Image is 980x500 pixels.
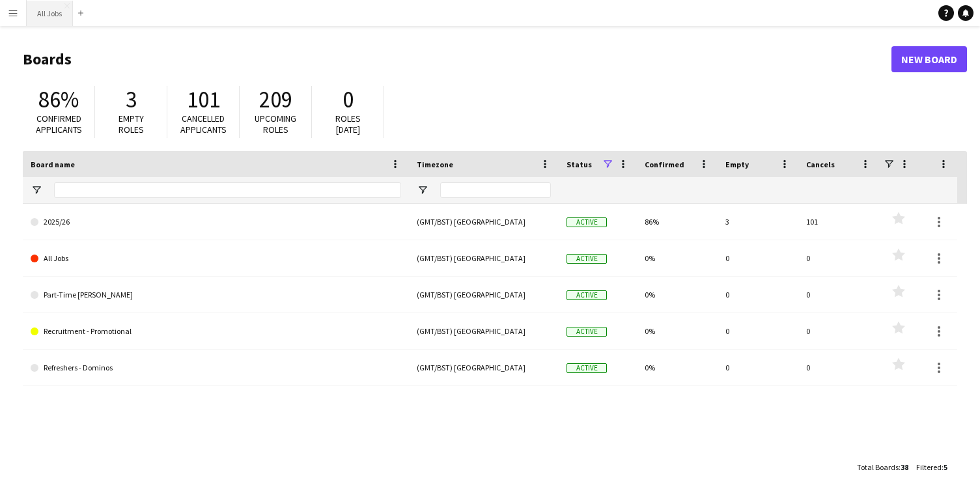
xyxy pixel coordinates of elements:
div: 0 [718,277,798,312]
div: 0 [718,240,798,276]
div: (GMT/BST) [GEOGRAPHIC_DATA] [409,240,559,276]
span: Cancels [806,160,835,169]
div: (GMT/BST) [GEOGRAPHIC_DATA] [409,204,559,240]
span: 101 [187,85,220,114]
div: 0 [798,313,879,349]
div: (GMT/BST) [GEOGRAPHIC_DATA] [409,313,559,349]
span: Active [567,327,607,337]
div: : [857,454,908,480]
a: New Board [891,46,967,72]
button: Open Filter Menu [417,184,428,196]
a: Refreshers - Dominos [31,350,401,386]
input: Board name Filter Input [54,182,401,198]
span: Total Boards [857,462,899,472]
span: Empty roles [119,113,144,135]
span: Active [567,363,607,373]
span: 86% [38,85,79,114]
div: 0% [637,240,718,276]
span: Active [567,254,607,264]
span: 0 [343,85,354,114]
a: Part-Time [PERSON_NAME] [31,277,401,313]
span: Timezone [417,160,453,169]
span: 3 [126,85,137,114]
span: Filtered [916,462,942,472]
span: Roles [DATE] [335,113,361,135]
div: 0 [798,240,879,276]
div: (GMT/BST) [GEOGRAPHIC_DATA] [409,277,559,312]
div: : [916,454,947,480]
span: 209 [259,85,292,114]
div: 0 [798,277,879,312]
span: Board name [31,160,75,169]
input: Timezone Filter Input [440,182,551,198]
div: 0% [637,313,718,349]
span: Upcoming roles [255,113,296,135]
a: 2025/26 [31,204,401,240]
span: Confirmed [645,160,684,169]
span: Cancelled applicants [180,113,227,135]
span: 5 [944,462,947,472]
button: All Jobs [27,1,73,26]
div: 86% [637,204,718,240]
button: Open Filter Menu [31,184,42,196]
a: Recruitment - Promotional [31,313,401,350]
div: 0% [637,350,718,385]
div: 0 [718,313,798,349]
span: 38 [901,462,908,472]
div: (GMT/BST) [GEOGRAPHIC_DATA] [409,350,559,385]
a: All Jobs [31,240,401,277]
span: Confirmed applicants [36,113,82,135]
div: 101 [798,204,879,240]
span: Active [567,217,607,227]
span: Empty [725,160,749,169]
div: 0% [637,277,718,312]
div: 0 [718,350,798,385]
div: 0 [798,350,879,385]
div: 3 [718,204,798,240]
h1: Boards [23,49,891,69]
span: Status [567,160,592,169]
span: Active [567,290,607,300]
